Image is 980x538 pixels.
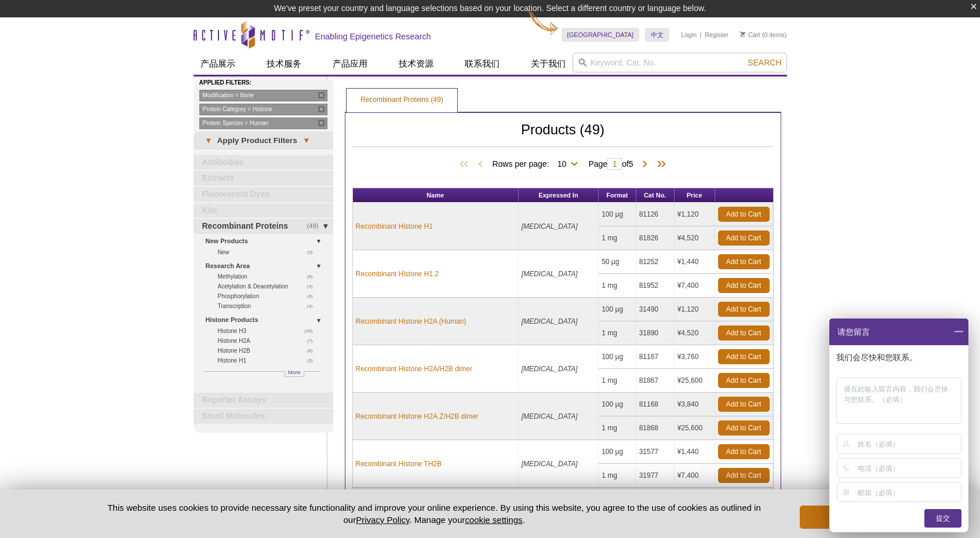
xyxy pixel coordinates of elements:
[740,28,787,42] li: (0 items)
[651,159,668,170] span: Last Page
[599,345,636,369] td: 100 µg
[636,226,675,250] td: 81826
[88,502,781,526] p: This website uses cookies to provide necessary site functionality and improve your online experie...
[718,325,770,341] a: Add to Cart
[675,464,715,488] td: ¥7,400
[218,272,319,281] a: (8)Methylation
[199,79,333,87] h4: Applied Filters:
[636,298,675,321] td: 31490
[206,260,326,272] a: Research Area
[675,440,715,464] td: ¥1,440
[562,28,640,42] a: [GEOGRAPHIC_DATA]
[307,336,319,346] span: (7)
[636,188,675,203] th: Cat No.
[206,235,326,247] a: New Products
[675,345,715,369] td: ¥3,760
[194,53,242,75] a: 产品展示
[718,349,770,364] a: Add to Cart
[599,488,636,511] td: 100 µg
[522,222,578,230] i: [MEDICAL_DATA]
[522,317,578,325] i: [MEDICAL_DATA]
[457,159,475,170] span: First Page
[924,509,961,528] div: 提交
[307,301,319,311] span: (4)
[718,278,770,293] a: Add to Cart
[347,89,457,112] a: Recombinant Proteins (49)
[218,326,319,336] a: (40)Histone H3
[705,31,728,39] a: Register
[315,31,431,42] h2: Enabling Epigenetics Research
[675,369,715,393] td: ¥25,600
[636,488,675,511] td: 31578
[629,159,633,169] span: 5
[636,393,675,416] td: 81168
[458,53,507,75] a: 联系我们
[639,159,651,170] span: Next Page
[675,393,715,416] td: ¥3,840
[356,515,409,525] a: Privacy Policy
[218,346,319,356] a: (6)Histone H2B
[599,250,636,274] td: 50 µg
[636,416,675,440] td: 81868
[599,440,636,464] td: 100 µg
[675,416,715,440] td: ¥25,600
[599,416,636,440] td: 1 mg
[636,369,675,393] td: 81867
[353,188,519,203] th: Name
[218,281,319,291] a: (4)Acetylation & Deacetylation
[675,226,715,250] td: ¥4,520
[744,57,785,68] button: Search
[260,53,308,75] a: 技术服务
[194,203,333,218] a: Kits
[475,159,486,170] span: Previous Page
[718,420,770,435] a: Add to Cart
[307,272,319,281] span: (8)
[519,188,599,203] th: Expressed In
[356,411,479,422] a: Recombinant Histone H2A.Z/H2B dimer
[675,321,715,345] td: ¥4,520
[675,250,715,274] td: ¥1,440
[836,319,870,345] span: 请您留言
[836,352,964,363] p: 我们会尽快和您联系。
[599,274,636,298] td: 1 mg
[199,104,327,115] a: Protein Category = Histone
[194,409,333,424] a: Small Molecules
[194,131,333,150] a: ▾Apply Product Filters▾
[599,464,636,488] td: 1 mg
[194,155,333,170] a: Antibodies
[199,118,327,129] a: Protein Species = Human
[858,459,959,477] input: 电话（必填）
[573,53,787,72] input: Keyword, Cat. No.
[675,203,715,226] td: ¥1,120
[199,136,217,146] span: ▾
[218,356,319,365] a: (3)Histone H1
[356,364,472,374] a: Recombinant Histone H2A/H2B dimer
[718,207,770,222] a: Add to Cart
[194,187,333,202] a: Fluorescent Dyes
[307,356,319,365] span: (3)
[718,468,770,483] a: Add to Cart
[582,158,639,170] span: Page of
[858,483,959,502] input: 邮箱（必填）
[800,506,892,529] button: Got it!
[718,230,770,246] a: Add to Cart
[636,464,675,488] td: 31977
[522,270,578,278] i: [MEDICAL_DATA]
[356,221,433,232] a: Recombinant Histone H1
[194,393,333,408] a: Reporter Assays
[748,58,781,67] span: Search
[718,254,770,269] a: Add to Cart
[307,346,319,356] span: (6)
[528,9,559,36] img: Change Here
[356,316,467,327] a: Recombinant Histone H2A (Human)
[636,345,675,369] td: 81167
[681,31,697,39] a: Login
[675,188,715,203] th: Price
[524,53,573,75] a: 关于我们
[307,219,325,234] span: (49)
[326,53,374,75] a: 产品应用
[304,326,319,336] span: (40)
[740,31,760,39] a: Cart
[285,371,304,377] a: More
[636,203,675,226] td: 81126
